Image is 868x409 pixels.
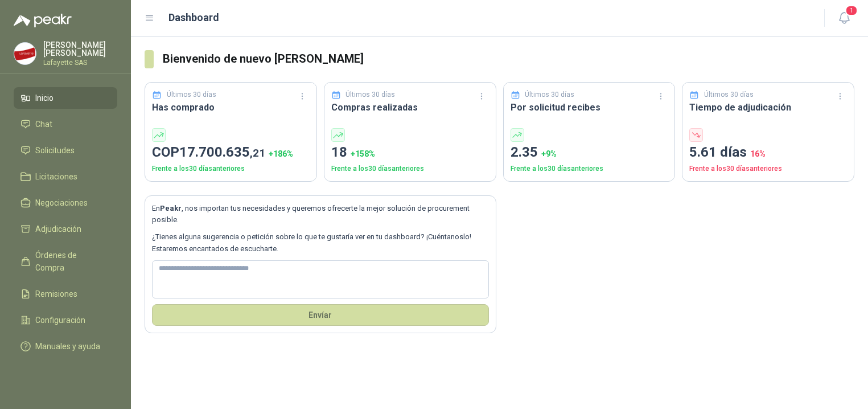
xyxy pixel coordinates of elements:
[14,43,36,64] img: Company Logo
[704,89,754,100] p: Últimos 30 días
[14,336,117,357] a: Manuales y ayuda
[689,142,847,163] p: 5.61 días
[14,309,117,331] a: Configuración
[511,163,668,174] p: Frente a los 30 días anteriores
[35,144,75,157] span: Solicitudes
[163,50,854,68] h3: Bienvenido de nuevo [PERSON_NAME]
[14,166,117,187] a: Licitaciones
[14,113,117,135] a: Chat
[152,100,310,114] h3: Has comprado
[152,163,310,174] p: Frente a los 30 días anteriores
[14,244,117,279] a: Órdenes de Compra
[541,149,557,158] span: + 9 %
[160,204,182,212] b: Peakr
[14,283,117,305] a: Remisiones
[511,142,668,163] p: 2.35
[152,142,310,163] p: COP
[43,59,117,66] p: Lafayette SAS
[35,118,52,130] span: Chat
[845,5,858,16] span: 1
[35,170,77,183] span: Licitaciones
[35,223,81,235] span: Adjudicación
[43,41,117,57] p: [PERSON_NAME] [PERSON_NAME]
[35,197,88,209] span: Negociaciones
[689,100,847,114] h3: Tiempo de adjudicación
[269,149,293,158] span: + 186 %
[14,140,117,161] a: Solicitudes
[14,192,117,214] a: Negociaciones
[250,146,265,159] span: ,21
[152,203,489,226] p: En , nos importan tus necesidades y queremos ofrecerte la mejor solución de procurement posible.
[152,231,489,255] p: ¿Tienes alguna sugerencia o petición sobre lo que te gustaría ver en tu dashboard? ¡Cuéntanoslo! ...
[35,249,106,274] span: Órdenes de Compra
[511,100,668,114] h3: Por solicitud recibes
[35,340,100,353] span: Manuales y ayuda
[168,10,219,26] h1: Dashboard
[35,92,54,104] span: Inicio
[167,89,216,100] p: Últimos 30 días
[14,218,117,240] a: Adjudicación
[14,87,117,109] a: Inicio
[179,144,265,160] span: 17.700.635
[345,89,395,100] p: Últimos 30 días
[750,149,766,158] span: 16 %
[35,314,85,326] span: Configuración
[834,8,854,28] button: 1
[525,89,574,100] p: Últimos 30 días
[331,100,489,114] h3: Compras realizadas
[331,142,489,163] p: 18
[152,304,489,326] button: Envíar
[14,14,72,27] img: Logo peakr
[35,288,77,300] span: Remisiones
[351,149,375,158] span: + 158 %
[331,163,489,174] p: Frente a los 30 días anteriores
[689,163,847,174] p: Frente a los 30 días anteriores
